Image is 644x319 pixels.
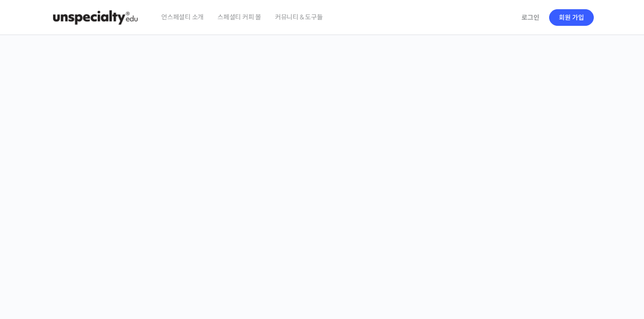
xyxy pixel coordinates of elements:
a: 로그인 [516,7,545,28]
a: 회원 가입 [549,9,594,26]
p: [PERSON_NAME]을 다하는 당신을 위해, 최고와 함께 만든 커피 클래스 [9,141,635,188]
p: 시간과 장소에 구애받지 않고, 검증된 커리큘럼으로 [9,192,635,205]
